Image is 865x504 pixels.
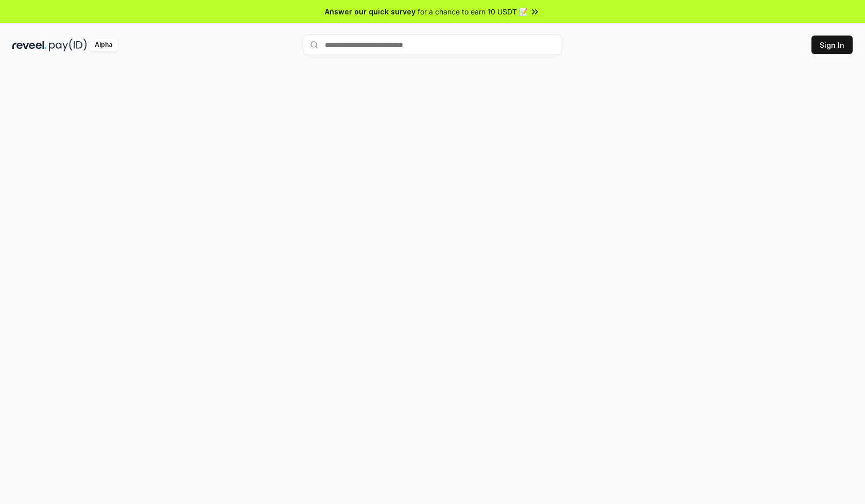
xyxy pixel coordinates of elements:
[12,39,47,51] img: reveel_dark
[418,6,528,17] span: for a chance to earn 10 USDT 📝
[49,39,87,51] img: pay_id
[89,39,118,51] div: Alpha
[811,36,853,54] button: Sign In
[325,6,416,17] span: Answer our quick survey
